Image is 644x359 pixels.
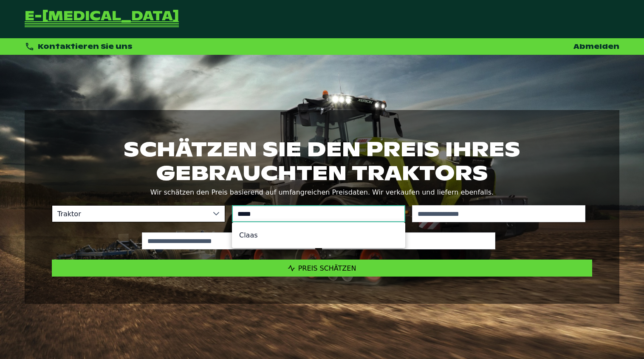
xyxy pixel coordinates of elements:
[298,264,356,272] span: Preis schätzen
[38,42,133,51] span: Kontaktieren Sie uns
[52,206,208,222] span: Traktor
[25,10,179,28] a: Zurück zur Startseite
[52,260,592,277] button: Preis schätzen
[25,42,133,51] div: Kontaktieren Sie uns
[232,226,405,244] li: Claas
[573,42,619,51] a: Abmelden
[232,223,405,248] ul: Option List
[52,137,592,185] h1: Schätzen Sie den Preis Ihres gebrauchten Traktors
[52,187,592,198] p: Wir schätzen den Preis basierend auf umfangreichen Preisdaten. Wir verkaufen und liefern ebenfalls.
